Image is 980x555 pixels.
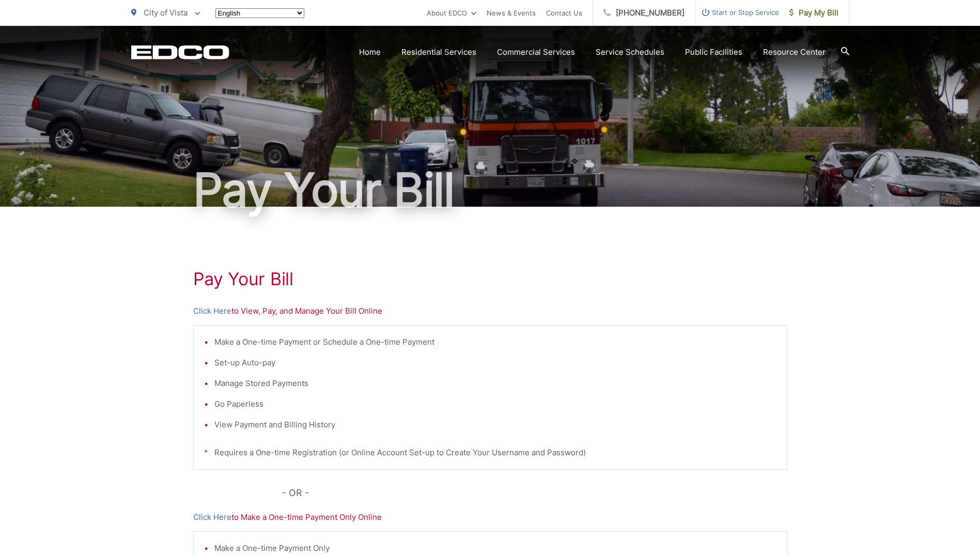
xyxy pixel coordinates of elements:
[214,542,776,554] li: Make a One-time Payment Only
[215,8,304,18] select: Select a language
[193,511,231,523] a: Click Here
[131,45,229,59] a: EDCD logo. Return to the homepage.
[193,305,787,317] p: to View, Pay, and Manage Your Bill Online
[131,164,849,216] h1: Pay Your Bill
[144,8,188,18] span: City of Vista
[546,7,582,19] a: Contact Us
[487,7,536,19] a: News & Events
[282,485,787,501] p: - OR -
[214,357,776,369] li: Set-up Auto-pay
[763,46,826,58] a: Resource Center
[193,511,787,523] p: to Make a One-time Payment Only Online
[214,398,776,410] li: Go Paperless
[685,46,742,58] a: Public Facilities
[359,46,381,58] a: Home
[204,446,776,459] p: * Requires a One-time Registration (or Online Account Set-up to Create Your Username and Password)
[497,46,575,58] a: Commercial Services
[193,269,787,289] h1: Pay Your Bill
[596,46,664,58] a: Service Schedules
[214,336,776,348] li: Make a One-time Payment or Schedule a One-time Payment
[214,419,776,431] li: View Payment and Billing History
[214,377,776,390] li: Manage Stored Payments
[401,46,476,58] a: Residential Services
[427,7,476,19] a: About EDCO
[789,7,838,19] span: Pay My Bill
[193,305,231,317] a: Click Here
